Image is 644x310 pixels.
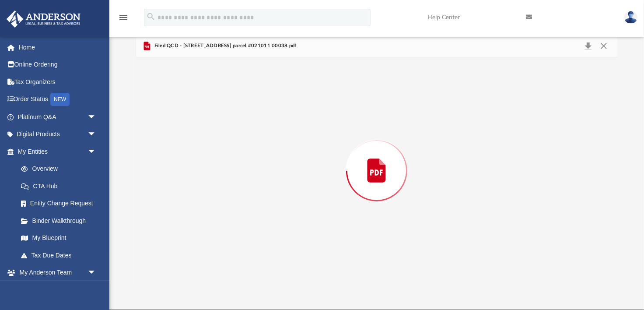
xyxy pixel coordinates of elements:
a: Binder Walkthrough [12,212,109,229]
a: Online Ordering [6,56,109,74]
a: Home [6,39,109,56]
span: arrow_drop_down [87,126,105,144]
button: Download [580,40,596,52]
a: Entity Change Request [12,195,109,212]
img: Anderson Advisors Platinum Portal [4,11,83,28]
i: search [146,12,156,21]
a: CTA Hub [12,177,109,195]
a: Platinum Q&Aarrow_drop_down [6,108,109,126]
span: arrow_drop_down [87,264,105,282]
span: arrow_drop_down [87,143,105,161]
a: Order StatusNEW [6,91,109,109]
a: Tax Due Dates [12,247,109,264]
div: Preview [136,35,617,284]
i: menu [118,12,129,23]
div: NEW [50,93,70,106]
img: User Pic [624,11,637,24]
button: Close [596,40,612,52]
a: menu [118,17,129,23]
a: Digital Productsarrow_drop_down [6,126,109,143]
a: My Anderson Teamarrow_drop_down [6,264,105,282]
a: My Blueprint [12,229,105,247]
a: My Entitiesarrow_drop_down [6,143,109,160]
a: Tax Organizers [6,73,109,91]
span: Filed QCD - [STREET_ADDRESS] parcel #021011 00038.pdf [152,42,296,50]
a: Overview [12,160,109,178]
span: arrow_drop_down [87,108,105,126]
